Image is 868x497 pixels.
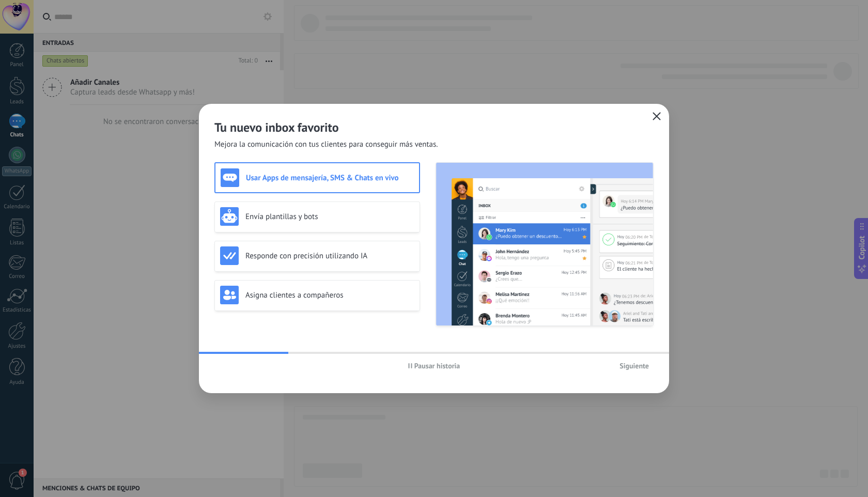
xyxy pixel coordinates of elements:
span: Mejora la comunicación con tus clientes para conseguir más ventas. [214,139,438,150]
button: Pausar historia [404,358,465,374]
h3: Responde con precisión utilizando IA [245,251,414,261]
h3: Usar Apps de mensajería, SMS & Chats en vivo [246,173,414,183]
h3: Envía plantillas y bots [245,212,414,222]
button: Siguiente [615,358,654,374]
span: Pausar historia [414,362,460,369]
h2: Tu nuevo inbox favorito [214,119,654,135]
h3: Asigna clientes a compañeros [245,290,414,300]
span: Siguiente [619,362,649,369]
